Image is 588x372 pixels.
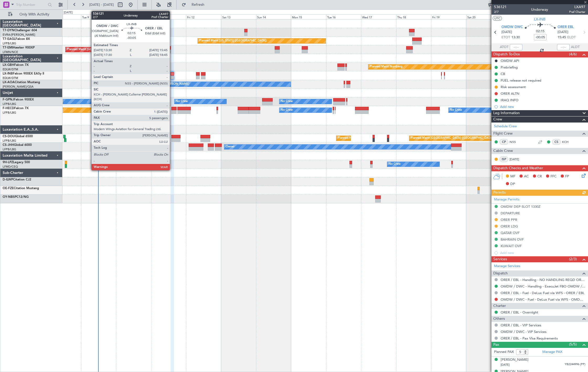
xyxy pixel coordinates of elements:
[569,342,577,347] span: (5/5)
[3,81,15,84] span: LX-AOA
[493,16,502,21] button: UTC
[493,342,499,348] span: Pax
[3,46,13,49] span: T7-EMI
[558,30,568,35] span: [DATE]
[3,67,18,71] a: EDLW/DTM
[501,297,585,302] a: OMDW / DWC - Fuel - DeLux Fuel via WFS - OMDW / DWC
[176,98,188,105] div: No Crew
[500,45,508,50] span: ATOT
[186,14,221,19] div: Fri 12
[501,59,519,63] div: OMDW API
[3,187,14,190] span: OE-FZE
[501,91,519,96] div: ORER ALTN
[3,195,15,199] span: OY-NBS
[3,72,13,75] span: LX-INB
[326,14,361,19] div: Tue 16
[501,98,518,102] div: IRAQ INFO
[494,264,520,269] a: Manage Services
[3,29,14,32] span: T7-DYN
[510,174,515,179] span: MF
[256,14,291,19] div: Sun 14
[396,14,431,19] div: Thu 18
[3,50,18,54] a: LFMN/NCE
[501,323,541,327] a: ORER / EBL - VIP Services
[565,362,585,367] span: YB2244996 (PP)
[494,4,507,10] span: 536121
[221,14,256,19] div: Sat 13
[558,35,566,40] span: 15:45
[3,102,16,106] a: LFPB/LBG
[3,46,35,49] a: T7-EMIHawker 900XP
[3,178,31,181] a: D-ILWPCitation CJ2
[501,357,528,363] div: [PERSON_NAME]
[226,143,235,151] div: Owner
[493,131,513,137] span: Flight Crew
[510,157,521,162] a: [DATE]
[3,107,29,110] a: F-HECDFalcon 7X
[67,46,117,54] div: Planned Maint [GEOGRAPHIC_DATA]
[494,10,507,14] span: 2/7
[3,72,44,75] a: LX-INBFalcon 900EX EASy II
[291,14,326,19] div: Mon 15
[450,106,462,114] div: No Crew
[3,165,18,169] a: LFMD/CEQ
[151,14,186,19] div: Thu 11
[431,14,466,19] div: Fri 19
[501,278,585,282] a: ORER / EBL - Handling - NO HANDLING REQD ORER/EBL
[524,174,529,179] span: AC
[3,41,16,45] a: LFPB/LBG
[536,29,544,34] span: 02:15
[3,161,30,164] a: 9H-LPZLegacy 500
[6,10,57,19] button: Only With Activity
[501,310,538,315] a: ORER / EBL - Overnight
[494,349,514,355] label: Planned PAX
[501,72,505,76] div: CB
[565,174,569,179] span: FP
[187,3,209,7] span: Refresh
[81,14,116,19] div: Tue 9
[493,51,520,57] span: Dispatch To-Dos
[493,110,520,116] span: Leg Information
[116,14,151,19] div: Wed 10
[3,147,16,151] a: LFPB/LBG
[3,85,34,89] a: [PERSON_NAME]/QSA
[370,63,402,71] div: Planned Maint Nurnberg
[3,33,35,37] a: EVRA/[PERSON_NAME]
[531,7,548,13] div: Underway
[500,104,585,109] div: Add new
[501,336,558,341] a: ORER / EBL - Pax Visa Requirements
[3,178,13,181] span: D-ILWP
[179,1,211,9] button: Refresh
[494,124,517,129] a: Schedule Crew
[569,51,577,57] span: (4/6)
[569,256,577,262] span: (2/3)
[46,14,81,19] div: Mon 8
[510,182,515,187] span: DP
[3,135,15,138] span: CS-DOU
[14,13,55,16] span: Only With Activity
[493,165,543,171] span: Dispatch Checks and Weather
[562,140,574,144] a: KCH
[550,174,557,179] span: FFC
[3,63,14,67] span: LX-GBH
[493,303,506,309] span: Charter
[3,144,32,147] a: CS-JHHGlobal 6000
[3,98,14,101] span: F-GPNJ
[501,284,585,289] a: OMDW / DWC - Handling - ExecuJet FBO OMDW / DWC
[569,4,585,10] span: LXA97
[411,134,493,142] div: Planned Maint [GEOGRAPHIC_DATA] ([GEOGRAPHIC_DATA])
[567,35,576,40] span: ELDT
[3,195,29,199] a: OY-NBSPC12/NG
[199,37,267,45] div: Planned Maint [US_STATE] ([GEOGRAPHIC_DATA])
[552,139,561,145] div: CS
[500,139,508,145] div: CP
[537,174,542,179] span: CR
[534,17,545,22] span: LX-INB
[501,85,526,89] div: Risk assessment
[501,78,541,83] div: FUEL release not required
[501,30,512,35] span: [DATE]
[64,10,73,15] div: [DATE]
[493,270,508,277] span: Dispatch
[501,65,518,70] div: Prebriefing
[152,80,189,88] div: No Crew [PERSON_NAME]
